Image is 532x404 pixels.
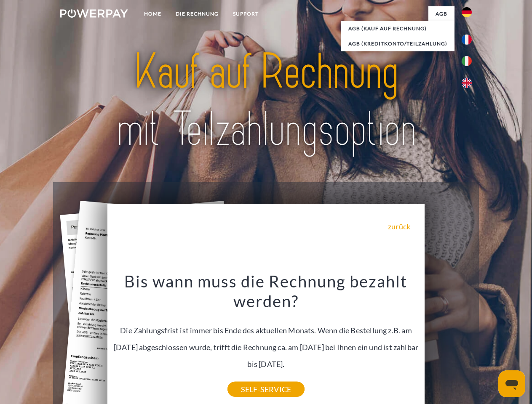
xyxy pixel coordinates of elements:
[462,35,472,45] img: fr
[428,6,454,21] a: agb
[226,6,266,21] a: SUPPORT
[112,271,420,311] h3: Bis wann muss die Rechnung bezahlt werden?
[462,56,472,66] img: it
[388,223,410,230] a: zurück
[462,78,472,88] img: en
[60,9,128,18] img: logo-powerpay-white.svg
[341,21,454,36] a: AGB (Kauf auf Rechnung)
[341,36,454,51] a: AGB (Kreditkonto/Teilzahlung)
[112,271,420,389] div: Die Zahlungsfrist ist immer bis Ende des aktuellen Monats. Wenn die Bestellung z.B. am [DATE] abg...
[498,370,525,397] iframe: Schaltfläche zum Öffnen des Messaging-Fensters
[137,6,168,21] a: Home
[168,6,226,21] a: DIE RECHNUNG
[80,40,452,161] img: title-powerpay_de.svg
[462,7,472,17] img: de
[227,382,305,397] a: SELF-SERVICE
